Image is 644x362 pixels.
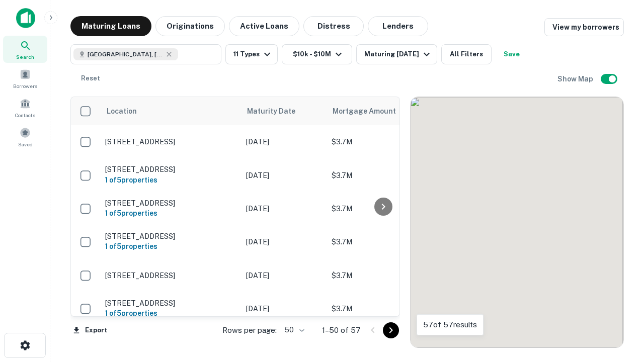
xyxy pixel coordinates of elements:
h6: Show Map [557,73,595,84]
p: [STREET_ADDRESS] [105,232,236,241]
p: $3.7M [332,270,432,281]
button: Export [70,323,110,338]
div: 50 [281,323,306,337]
p: $3.7M [332,136,432,147]
h6: 1 of 5 properties [105,174,236,186]
p: [DATE] [246,303,321,314]
a: Borrowers [3,65,47,92]
button: 11 Types [225,44,278,64]
p: $3.7M [332,236,432,247]
button: Originations [155,16,225,36]
img: capitalize-icon.png [16,8,35,28]
p: 1–50 of 57 [322,324,361,336]
p: [DATE] [246,136,321,147]
span: [GEOGRAPHIC_DATA], [GEOGRAPHIC_DATA] [88,50,163,59]
p: [DATE] [246,270,321,281]
button: Distress [303,16,364,36]
button: Save your search to get updates of matches that match your search criteria. [496,44,528,64]
button: Maturing Loans [70,16,151,36]
p: [DATE] [246,203,321,214]
h6: 1 of 5 properties [105,308,236,319]
button: Lenders [368,16,428,36]
p: [DATE] [246,236,321,247]
p: [STREET_ADDRESS] [105,271,236,280]
button: Active Loans [229,16,299,36]
p: $3.7M [332,303,432,314]
span: Mortgage Amount [333,105,409,117]
h6: 1 of 5 properties [105,241,236,252]
p: [STREET_ADDRESS] [105,165,236,174]
p: $3.7M [332,170,432,181]
p: [STREET_ADDRESS] [105,299,236,308]
button: Maturing [DATE] [356,44,437,64]
p: Rows per page: [222,324,277,336]
button: Go to next page [383,322,399,338]
a: Contacts [3,94,47,121]
div: Maturing [DATE] [364,48,433,60]
th: Location [100,97,241,125]
button: Reset [74,68,107,88]
div: 0 0 [411,97,623,347]
th: Maturity Date [241,97,327,125]
span: Borrowers [13,82,37,90]
span: Contacts [15,111,35,119]
span: Maturity Date [247,105,308,117]
a: Search [3,36,47,63]
p: [STREET_ADDRESS] [105,199,236,208]
p: [DATE] [246,170,321,181]
p: 57 of 57 results [423,319,477,331]
a: View my borrowers [544,18,624,36]
button: All Filters [441,44,492,64]
h6: 1 of 5 properties [105,208,236,219]
p: [STREET_ADDRESS] [105,137,236,146]
a: Saved [3,123,47,150]
p: $3.7M [332,203,432,214]
span: Location [106,105,137,117]
button: $10k - $10M [282,44,352,64]
iframe: Chat Widget [594,249,644,298]
span: Saved [18,140,33,148]
th: Mortgage Amount [327,97,437,125]
span: Search [16,53,34,61]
